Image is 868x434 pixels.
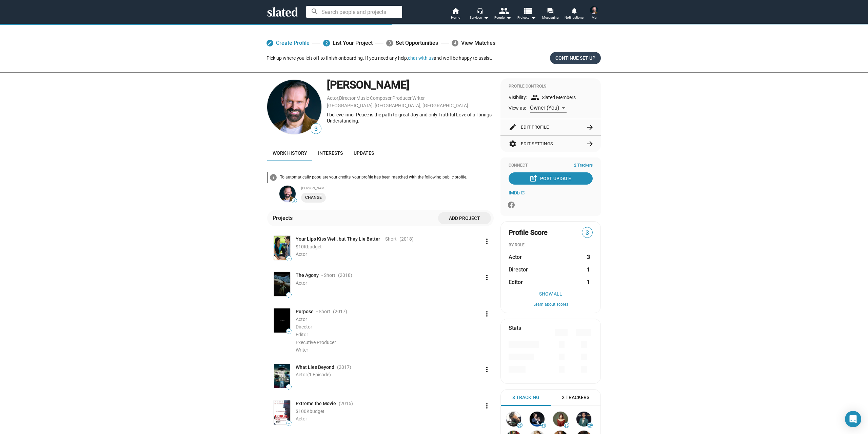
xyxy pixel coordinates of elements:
[587,253,590,261] strong: 3
[499,6,509,16] mat-icon: people
[509,190,520,195] span: IMDb
[307,244,322,249] span: budget
[494,14,511,22] div: People
[273,214,295,222] div: Projects
[586,123,594,131] mat-icon: arrow_forward
[509,140,517,148] mat-icon: settings
[274,236,290,260] img: Poster: Your Lips Kiss Well, but They Lie Better
[296,324,312,329] span: Director
[592,14,596,22] span: Me
[509,279,523,286] span: Editor
[550,52,601,64] button: Continue Set-up
[311,125,321,134] span: 3
[310,409,324,414] span: budget
[565,14,584,22] span: Notifications
[301,193,326,203] button: Change
[274,400,290,424] img: Poster: Extreme the Movie
[408,55,434,61] button: chat with us
[323,37,373,49] a: 2List Your Project
[306,6,402,18] input: Search people and projects
[509,253,522,261] span: Actor
[571,7,577,14] mat-icon: notifications
[316,308,330,315] span: - Short
[339,95,356,101] a: Director
[296,244,307,249] span: $10K
[452,40,458,46] span: 4
[296,372,331,377] span: Actor
[318,150,343,156] span: Interests
[348,145,379,161] a: Updates
[267,37,310,49] a: Create Profile
[509,105,526,111] span: View as:
[529,174,537,183] mat-icon: post_add
[576,412,591,427] img: Kevin Peeples
[588,423,592,428] span: 29
[509,302,593,307] button: Learn about scores
[296,317,307,322] span: Actor
[509,228,548,237] span: Profile Score
[327,103,468,108] a: [GEOGRAPHIC_DATA], [GEOGRAPHIC_DATA], [GEOGRAPHIC_DATA]
[517,14,536,22] span: Projects
[845,411,861,427] div: Open Intercom Messenger
[296,409,310,414] span: $100K
[327,78,494,92] div: [PERSON_NAME]
[509,163,593,168] div: Connect
[531,93,539,101] mat-icon: group
[338,97,339,100] span: ,
[333,308,347,315] span: (2017 )
[491,7,515,22] button: People
[515,7,538,22] button: Projects
[296,308,314,315] span: Purpose
[383,236,397,242] span: - Short
[267,145,313,161] a: Work history
[392,95,412,101] a: Producer
[443,212,486,224] span: Add project
[590,6,598,14] img: Michael Denny
[509,123,517,131] mat-icon: edit
[438,212,491,224] button: Add project
[483,273,491,282] mat-icon: more_vert
[562,7,586,22] a: Notifications
[553,412,568,427] img: Aimee Teegarden
[530,412,545,427] img: Stephan Paternot
[470,14,489,22] div: Services
[451,7,459,15] mat-icon: home
[287,257,291,261] span: —
[482,14,490,22] mat-icon: arrow_drop_down
[296,280,307,286] span: Actor
[307,372,331,377] span: (1 Episode)
[586,140,594,148] mat-icon: arrow_forward
[412,97,412,100] span: ,
[509,190,525,195] a: IMDb
[509,119,593,135] button: Edit Profile
[509,84,593,89] div: Profile Controls
[280,175,494,180] div: To automatically populate your credits, your profile has been matched with the following public p...
[356,95,392,101] a: Music Composer
[512,394,539,401] span: 8 Tracking
[509,93,593,101] div: Visibility: Slated Members
[538,7,562,22] a: Messaging
[483,365,491,374] mat-icon: more_vert
[574,163,593,168] span: 2 Trackers
[268,41,272,45] mat-icon: edit
[274,272,290,296] img: Poster: The Agony
[505,14,513,22] mat-icon: arrow_drop_down
[509,266,528,273] span: Director
[509,243,593,248] div: BY ROLE
[509,136,593,152] button: Edit Settings
[564,423,569,428] span: 35
[287,329,291,333] span: —
[386,37,438,49] div: Set Opportunities
[296,416,307,421] span: Actor
[296,251,307,257] span: Actor
[483,310,491,318] mat-icon: more_vert
[296,340,336,345] span: Executive Producer
[296,364,334,371] span: What Lies Beyond
[301,186,494,190] div: [PERSON_NAME]
[562,394,589,401] span: 2 Trackers
[542,14,559,22] span: Messaging
[269,173,277,182] mat-icon: info
[392,97,392,100] span: ,
[274,364,290,388] img: Poster: What Lies Beyond
[529,14,537,22] mat-icon: arrow_drop_down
